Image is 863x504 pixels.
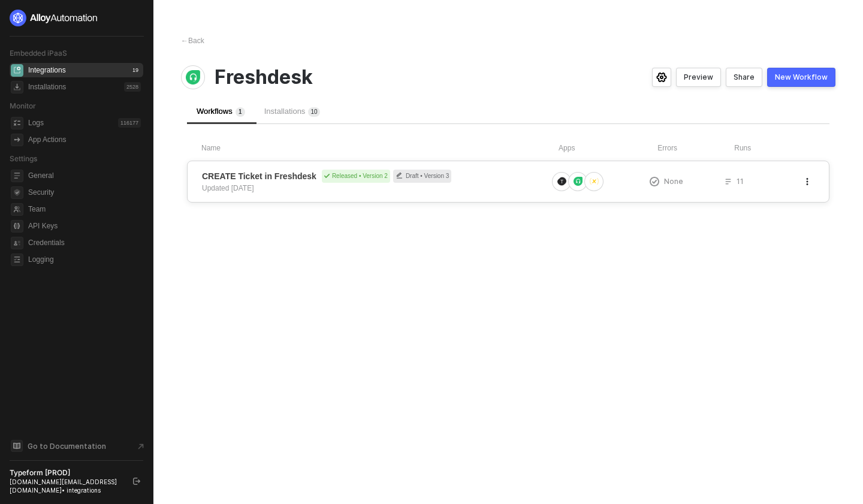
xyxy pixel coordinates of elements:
[28,441,106,451] span: Go to Documentation
[28,135,66,145] div: App Actions
[28,118,44,128] div: Logs
[656,73,667,82] span: icon-settings
[202,170,316,182] span: CREATE Ticket in Freshdesk
[775,73,828,82] div: New Workflow
[10,468,122,478] div: Typeform [PROD]
[664,176,683,186] span: None
[314,108,318,115] span: 0
[28,219,141,233] span: API Keys
[590,177,599,186] img: icon
[239,108,242,115] span: 1
[11,186,23,199] span: security
[202,183,254,194] div: Updated [DATE]
[11,253,23,266] span: logging
[308,107,319,117] sup: 10
[737,176,744,186] span: 11
[559,143,657,153] div: Apps
[124,82,141,92] div: 2528
[767,68,835,87] button: New Workflow
[10,439,144,453] a: Knowledge Base
[11,134,23,146] span: icon-app-actions
[11,203,23,216] span: team
[10,101,36,110] span: Monitor
[181,36,204,46] div: Back
[28,65,66,76] div: Integrations
[215,66,313,89] span: Freshdesk
[181,37,188,45] span: ←
[118,118,141,128] div: 116177
[264,107,320,116] span: Installations
[28,185,141,200] span: Security
[734,143,815,153] div: Runs
[133,478,140,485] span: logout
[28,168,141,183] span: General
[11,440,23,452] span: documentation
[10,10,98,26] img: logo
[28,236,141,250] span: Credentials
[684,73,713,82] div: Preview
[135,440,147,452] span: document-arrow
[10,154,37,163] span: Settings
[11,170,23,182] span: general
[676,68,721,87] button: Preview
[322,170,390,183] div: Released • Version 2
[393,170,451,183] div: Draft • Version 3
[28,252,141,267] span: Logging
[197,107,245,116] span: Workflows
[10,10,143,26] a: logo
[11,81,23,93] span: installations
[11,237,23,249] span: credentials
[557,177,566,186] img: icon
[650,177,659,186] span: icon-exclamation
[10,49,67,58] span: Embedded iPaaS
[10,478,122,494] div: [DOMAIN_NAME][EMAIL_ADDRESS][DOMAIN_NAME] • integrations
[11,220,23,233] span: api-key
[130,65,141,75] div: 19
[310,108,314,115] span: 1
[11,64,23,77] span: integrations
[726,68,762,87] button: Share
[201,143,559,153] div: Name
[11,117,23,129] span: icon-logs
[725,178,732,185] span: icon-list
[574,177,583,186] img: icon
[28,202,141,216] span: Team
[28,82,66,92] div: Installations
[186,70,200,84] img: integration-icon
[657,143,734,153] div: Errors
[734,73,755,82] div: Share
